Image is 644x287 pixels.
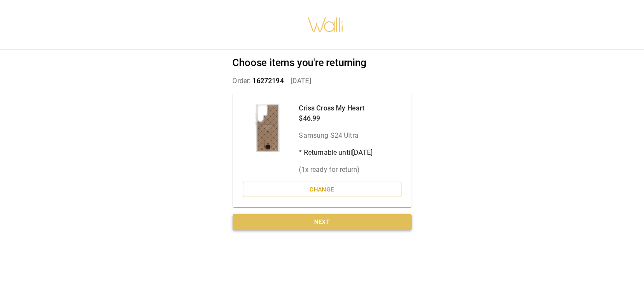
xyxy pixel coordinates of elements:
p: $46.99 [299,113,373,124]
p: Samsung S24 Ultra [299,130,373,141]
button: Next [233,214,412,230]
span: 16272194 [253,77,284,85]
p: Criss Cross My Heart [299,103,373,113]
p: Order: [DATE] [233,76,412,86]
p: * Returnable until [DATE] [299,148,373,158]
button: Change [243,182,401,197]
p: ( 1 x ready for return) [299,165,373,175]
h2: Choose items you're returning [233,57,412,69]
img: walli-inc.myshopify.com [307,6,344,43]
